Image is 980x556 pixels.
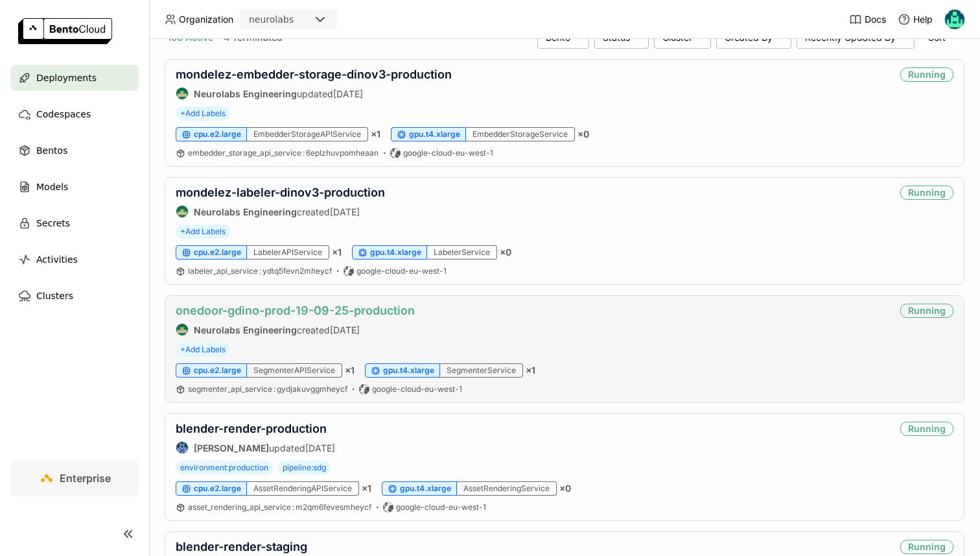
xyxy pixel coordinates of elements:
[36,215,70,231] span: Secrets
[303,148,305,158] span: :
[274,384,275,394] span: :
[176,343,230,357] span: +Add Labels
[332,247,342,258] span: × 1
[10,101,139,127] a: Codespaces
[176,88,188,99] img: Neurolabs Engineering
[176,442,188,453] img: Paul Pop
[194,247,241,258] span: cpu.e2.large
[176,304,415,317] a: onedoor-gdino-prod-19-09-25-production
[500,247,511,258] span: × 0
[179,14,233,25] span: Organization
[362,483,371,494] span: × 1
[440,363,523,378] div: SegmenterService
[900,422,953,436] div: Running
[371,128,380,140] span: × 1
[188,502,371,512] span: asset_rendering_api_service m2qm6fevesmheycf
[10,174,139,200] a: Models
[194,88,297,99] strong: Neurolabs Engineering
[403,148,493,158] span: google-cloud-eu-west-1
[526,365,535,376] span: × 1
[10,247,139,272] a: Activities
[396,502,486,513] span: google-cloud-eu-west-1
[18,18,112,44] img: logo
[559,483,571,494] span: × 0
[194,483,241,494] span: cpu.e2.large
[60,472,111,485] span: Enterprise
[176,422,327,435] a: blender-render-production
[176,441,335,454] div: updated
[900,540,953,554] div: Running
[188,148,379,158] span: embedder_storage_api_service 6eplzhuvpomheaan
[278,461,331,475] span: pipeline:sdg
[176,67,452,81] a: mondelez-embedder-storage-dinov3-production
[36,70,97,86] span: Deployments
[36,288,73,304] span: Clusters
[295,14,296,27] input: Selected neurolabs.
[188,502,371,513] a: asset_rendering_api_service:m2qm6fevesmheycf
[330,206,360,217] span: [DATE]
[247,127,368,141] div: EmbedderStorageAPIService
[305,442,335,453] span: [DATE]
[900,304,953,318] div: Running
[194,324,297,335] strong: Neurolabs Engineering
[427,245,497,260] div: LabelerService
[345,365,355,376] span: × 1
[188,148,379,158] a: embedder_storage_api_service:6eplzhuvpomheaan
[194,365,241,376] span: cpu.e2.large
[10,210,139,236] a: Secrets
[913,14,933,25] span: Help
[849,13,886,26] a: Docs
[333,88,363,99] span: [DATE]
[176,205,385,218] div: created
[383,365,434,376] span: gpu.t4.xlarge
[194,129,241,139] span: cpu.e2.large
[10,283,139,309] a: Clusters
[409,129,460,139] span: gpu.t4.xlarge
[176,87,452,100] div: updated
[10,138,139,163] a: Bentos
[900,186,953,200] div: Running
[176,540,307,553] a: blender-render-staging
[865,14,886,25] span: Docs
[577,128,589,140] span: × 0
[176,224,230,239] span: +Add Labels
[10,65,139,91] a: Deployments
[370,247,421,258] span: gpu.t4.xlarge
[176,106,230,121] span: +Add Labels
[259,266,261,276] span: :
[194,206,297,217] strong: Neurolabs Engineering
[188,384,347,394] span: segmenter_api_service gydjakuvggmheycf
[898,13,933,26] div: Help
[292,502,294,512] span: :
[36,143,67,158] span: Bentos
[10,460,139,496] a: Enterprise
[188,266,332,276] a: labeler_api_service:ydtq5fevn2mheycf
[176,186,385,199] a: mondelez-labeler-dinov3-production
[194,442,269,453] strong: [PERSON_NAME]
[356,266,447,276] span: google-cloud-eu-west-1
[372,384,462,394] span: google-cloud-eu-west-1
[36,106,91,122] span: Codespaces
[176,461,273,475] span: environment:production
[945,10,964,29] img: Calin Cojocaru
[249,13,294,26] div: neurolabs
[247,245,329,260] div: LabelerAPIService
[176,206,188,217] img: Neurolabs Engineering
[176,324,188,335] img: Neurolabs Engineering
[400,483,451,494] span: gpu.t4.xlarge
[247,481,359,496] div: AssetRenderingAPIService
[466,127,575,141] div: EmbedderStorageService
[247,363,342,378] div: SegmenterAPIService
[36,179,68,195] span: Models
[330,324,360,335] span: [DATE]
[188,384,347,394] a: segmenter_api_service:gydjakuvggmheycf
[900,67,953,82] div: Running
[457,481,557,496] div: AssetRenderingService
[176,323,415,336] div: created
[188,266,332,276] span: labeler_api_service ydtq5fevn2mheycf
[36,252,78,267] span: Activities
